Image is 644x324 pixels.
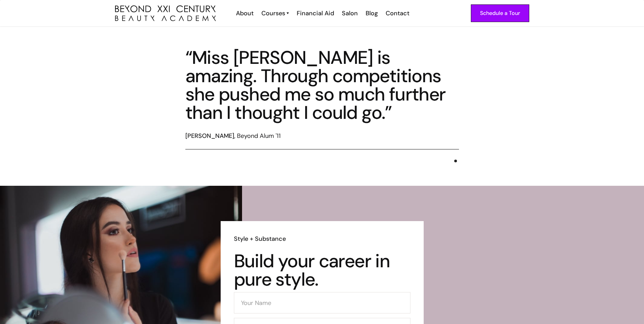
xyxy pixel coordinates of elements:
input: Your Name [234,292,410,313]
div: Contact [386,9,409,18]
span: [PERSON_NAME] [185,132,234,140]
a: Financial Aid [292,9,337,18]
div: Salon [342,9,358,18]
a: home [115,5,216,21]
h3: Build your career in pure style. [234,252,410,289]
a: About [232,9,257,18]
div: “Miss [PERSON_NAME] is amazing. Through competitions she pushed me so much further than I thought... [185,49,459,122]
img: beyond 21st century beauty academy logo [115,5,216,21]
a: Courses [261,9,289,18]
div: Schedule a Tour [480,9,520,18]
div: Show slide 1 of 1 [454,160,457,162]
a: Salon [337,9,361,18]
div: , Beyond Alum '11 [185,131,459,140]
h6: Style + Substance [234,234,410,243]
div: Financial Aid [297,9,334,18]
div: About [236,9,254,18]
div: 1 of 1 [185,49,459,149]
a: Schedule a Tour [471,4,529,22]
div: Courses [261,9,285,18]
div: carousel [185,49,459,150]
a: Blog [361,9,381,18]
a: Contact [381,9,413,18]
div: Blog [366,9,378,18]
